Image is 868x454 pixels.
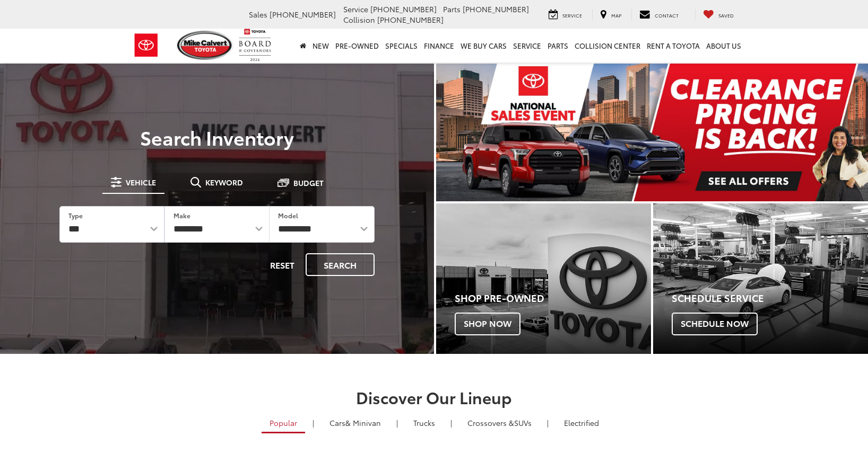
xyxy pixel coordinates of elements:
[309,29,332,63] a: New
[177,31,233,60] img: Mike Calvert Toyota
[278,211,298,220] label: Model
[293,179,324,186] span: Budget
[345,417,381,428] span: & Minivan
[644,29,703,63] a: Rent a Toyota
[653,203,868,354] a: Schedule Service Schedule Now
[611,12,621,19] span: Map
[455,293,651,304] h4: Shop Pre-Owned
[571,29,644,63] a: Collision Center
[126,179,156,186] span: Vehicle
[544,29,571,63] a: Parts
[262,414,305,433] a: Popular
[306,253,375,276] button: Search
[370,4,437,14] span: [PHONE_NUMBER]
[510,29,544,63] a: Service
[467,417,514,428] span: Crossovers &
[443,4,461,14] span: Parts
[695,9,742,21] a: My Saved Vehicles
[455,313,520,335] span: Shop Now
[126,28,166,63] img: Toyota
[297,29,309,63] a: Home
[457,29,510,63] a: WE BUY CARS
[463,4,529,14] span: [PHONE_NUMBER]
[556,414,607,432] a: Electrified
[672,293,868,304] h4: Schedule Service
[544,417,551,428] li: |
[436,64,868,201] img: Clearance Pricing Is Back
[436,64,868,201] div: carousel slide number 1 of 1
[459,414,540,432] a: SUVs
[322,414,389,432] a: Cars
[703,29,744,63] a: About Us
[672,313,758,335] span: Schedule Now
[436,203,651,354] a: Shop Pre-Owned Shop Now
[394,417,401,428] li: |
[382,29,421,63] a: Specials
[377,14,444,25] span: [PHONE_NUMBER]
[718,12,734,19] span: Saved
[68,211,83,220] label: Type
[631,9,687,21] a: Contact
[343,14,375,25] span: Collision
[270,9,336,20] span: [PHONE_NUMBER]
[436,203,651,354] div: Toyota
[173,211,190,220] label: Make
[60,388,808,406] h2: Discover Our Lineup
[205,179,243,186] span: Keyword
[332,29,382,63] a: Pre-Owned
[421,29,457,63] a: Finance
[343,4,368,14] span: Service
[655,12,679,19] span: Contact
[562,12,582,19] span: Service
[448,417,455,428] li: |
[310,417,317,428] li: |
[592,9,629,21] a: Map
[436,64,868,201] section: Carousel section with vehicle pictures - may contain disclaimers.
[541,9,590,21] a: Service
[405,414,443,432] a: Trucks
[261,253,303,276] button: Reset
[653,203,868,354] div: Toyota
[45,127,389,148] h3: Search Inventory
[249,9,267,20] span: Sales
